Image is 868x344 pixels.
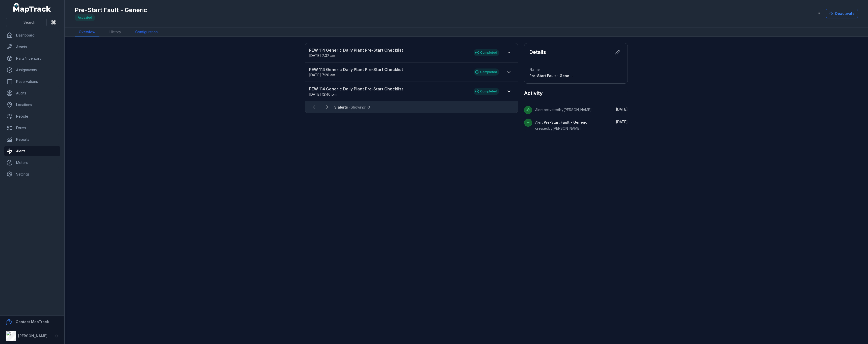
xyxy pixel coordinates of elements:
a: Reservations [4,77,60,87]
span: Pre-Start Fault - Generic [529,74,574,78]
strong: 3 alerts [334,105,348,109]
a: PEW 114 Generic Daily Plant Pre-Start Checklist[DATE] 7:20 am [309,66,469,78]
a: Parts/Inventory [4,53,60,63]
div: Activated [75,14,95,21]
span: [DATE] 7:37 am [309,53,335,58]
span: [DATE] 7:20 am [309,73,335,77]
time: 8/13/2025, 7:20:37 AM [309,73,335,77]
span: Alert created by [PERSON_NAME] [535,120,587,130]
span: Pre-Start Fault - Generic [544,120,587,124]
a: Assignments [4,65,60,75]
strong: PEW 114 Generic Daily Plant Pre-Start Checklist [309,66,469,73]
span: [DATE] 12:40 pm [309,92,337,96]
strong: [PERSON_NAME] Group [18,334,60,338]
a: History [105,27,125,37]
a: Locations [4,100,60,110]
time: 6/2/2025, 12:40:08 PM [309,92,337,96]
a: PEW 114 Generic Daily Plant Pre-Start Checklist[DATE] 12:40 pm [309,86,469,97]
div: Completed [474,68,499,76]
a: Reports [4,134,60,145]
h2: Activity [524,90,543,97]
h2: Details [529,49,546,56]
button: Deactivate [826,9,858,18]
div: Completed [474,49,499,56]
a: PEW 114 Generic Daily Plant Pre-Start Checklist[DATE] 7:37 am [309,47,469,58]
div: Completed [474,88,499,95]
a: People [4,111,60,121]
button: Search [6,18,47,27]
span: Alert activated by [PERSON_NAME] [535,108,592,112]
span: [DATE] [616,107,628,111]
span: [DATE] [616,120,628,124]
a: Settings [4,169,60,179]
a: Configuration [131,27,162,37]
a: Overview [75,27,99,37]
strong: Contact MapTrack [16,320,49,324]
time: 5/8/2025, 10:55:06 AM [616,107,628,111]
a: Forms [4,123,60,133]
a: Audits [4,88,60,98]
span: Name [529,67,540,72]
a: Assets [4,42,60,52]
strong: PEW 114 Generic Daily Plant Pre-Start Checklist [309,47,469,53]
span: Search [23,20,35,25]
time: 5/8/2025, 10:49:54 AM [616,120,628,124]
strong: PEW 114 Generic Daily Plant Pre-Start Checklist [309,86,469,92]
a: Alerts [4,146,60,156]
h1: Pre-Start Fault - Generic [75,6,147,14]
span: · Showing 1 - 3 [334,105,370,109]
time: 10/4/2025, 7:37:52 AM [309,53,335,58]
a: Meters [4,158,60,168]
a: Dashboard [4,30,60,40]
a: MapTrack [13,3,51,13]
